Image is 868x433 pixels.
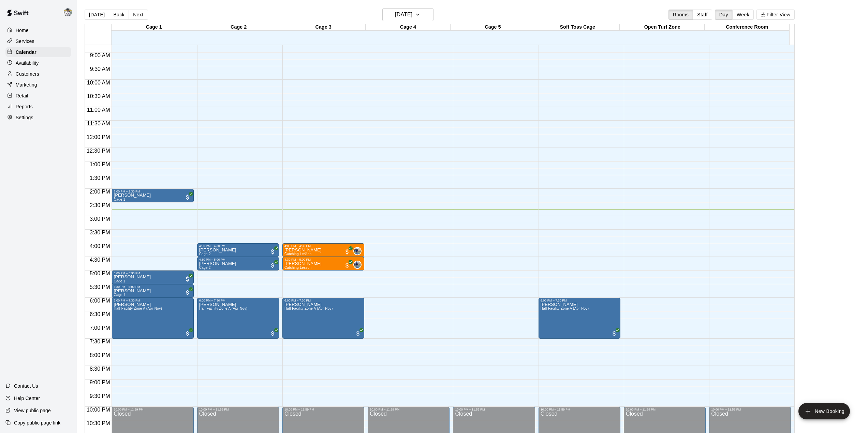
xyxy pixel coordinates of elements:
[284,258,362,261] div: 4:30 PM – 5:00 PM
[668,10,693,20] button: Rooms
[88,298,112,304] span: 6:00 PM
[199,258,277,261] div: 4:30 PM – 5:00 PM
[197,257,279,270] div: 4:30 PM – 5:00 PM: Ron Peterson
[85,107,112,113] span: 11:00 AM
[5,58,71,68] a: Availability
[88,284,112,290] span: 5:30 PM
[199,307,248,310] span: Half Facility Zone A (Apr-Nov)
[199,299,277,302] div: 6:00 PM – 7:30 PM
[535,24,620,31] div: Soft Toss Cage
[451,24,535,31] div: Cage 5
[798,403,850,419] button: add
[114,293,125,297] span: Cage 1
[626,408,704,411] div: 10:00 PM – 11:59 PM
[281,24,366,31] div: Cage 3
[199,252,211,256] span: Cage 2
[88,393,112,399] span: 9:30 PM
[88,175,112,181] span: 1:30 PM
[5,25,71,35] a: Home
[269,262,276,269] span: All customers have paid
[16,103,33,110] p: Reports
[370,408,447,411] div: 10:00 PM – 11:59 PM
[114,190,191,193] div: 2:00 PM – 2:30 PM
[112,189,193,202] div: 2:00 PM – 2:30 PM: Brian Hipkiss
[5,69,71,79] a: Customers
[88,339,112,344] span: 7:30 PM
[199,244,277,248] div: 4:00 PM – 4:30 PM
[732,10,754,20] button: Week
[269,330,276,337] span: All customers have paid
[269,248,276,255] span: All customers have paid
[5,80,71,90] a: Marketing
[16,81,37,88] p: Marketing
[184,276,191,282] span: All customers have paid
[85,93,112,99] span: 10:30 AM
[88,52,112,58] span: 9:00 AM
[5,47,71,57] a: Calendar
[114,299,191,302] div: 6:00 PM – 7:30 PM
[16,71,39,77] p: Customers
[14,395,40,402] p: Help Center
[282,298,364,339] div: 6:00 PM – 7:30 PM: Clark Schmitt
[705,24,789,31] div: Conference Room
[85,121,112,126] span: 11:30 AM
[88,325,112,331] span: 7:00 PM
[88,380,112,385] span: 9:00 PM
[354,248,361,254] img: Payten Mugele
[693,10,712,20] button: Staff
[14,419,60,426] p: Copy public page link
[282,257,364,270] div: 4:30 PM – 5:00 PM: Lyndon Lasley
[611,330,618,337] span: All customers have paid
[85,10,109,20] button: [DATE]
[5,102,71,112] a: Reports
[354,261,361,268] img: Payten Mugele
[16,38,34,45] p: Services
[5,91,71,101] a: Retail
[282,243,364,257] div: 4:00 PM – 4:30 PM: Lyndon Lasley
[355,330,362,337] span: All customers have paid
[197,243,279,257] div: 4:00 PM – 4:30 PM: Ron Peterson
[199,408,277,411] div: 10:00 PM – 11:59 PM
[356,247,362,255] span: Payten Mugele
[756,10,795,20] button: Filter View
[88,161,112,167] span: 1:00 PM
[539,298,620,339] div: 6:00 PM – 7:30 PM: Clark Schmitt
[184,194,191,201] span: All customers have paid
[353,261,362,269] div: Payten Mugele
[88,243,112,249] span: 4:00 PM
[16,27,29,34] p: Home
[112,24,196,31] div: Cage 1
[114,198,125,201] span: Cage 1
[85,407,112,413] span: 10:00 PM
[114,285,191,289] div: 5:30 PM – 6:00 PM
[88,202,112,208] span: 2:30 PM
[88,66,112,72] span: 9:30 AM
[88,216,112,222] span: 3:00 PM
[16,60,39,66] p: Availability
[284,408,362,411] div: 10:00 PM – 11:59 PM
[114,408,191,411] div: 10:00 PM – 11:59 PM
[382,8,433,21] button: [DATE]
[114,279,125,283] span: Cage 1
[16,114,33,121] p: Settings
[88,230,112,235] span: 3:30 PM
[5,112,71,123] a: Settings
[14,383,38,389] p: Contact Us
[711,408,789,411] div: 10:00 PM – 11:59 PM
[284,244,362,248] div: 4:00 PM – 4:30 PM
[541,307,589,310] span: Half Facility Zone A (Apr-Nov)
[541,408,618,411] div: 10:00 PM – 11:59 PM
[541,299,618,302] div: 6:00 PM – 7:30 PM
[620,24,704,31] div: Open Turf Zone
[5,36,71,46] a: Services
[284,252,312,256] span: Catching Lesson
[88,311,112,317] span: 6:30 PM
